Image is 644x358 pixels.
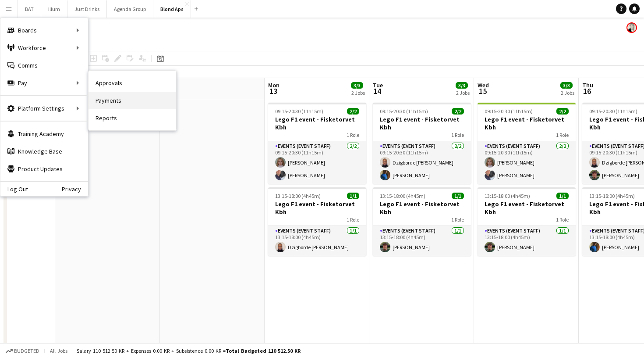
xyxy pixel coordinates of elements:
[373,141,471,184] app-card-role: Events (Event Staff)2/209:15-20:30 (11h15m)Dzigborde [PERSON_NAME][PERSON_NAME]
[107,0,153,18] button: Agenda Group
[267,86,280,96] span: 13
[268,115,366,131] h3: Lego F1 event - Fisketorvet Kbh
[77,347,301,354] div: Salary 110 512.50 KR + Expenses 0.00 KR + Subsistence 0.00 KR =
[556,108,569,115] span: 2/2
[452,193,464,199] span: 1/1
[372,86,383,96] span: 14
[456,82,468,89] span: 3/3
[351,82,363,89] span: 3/3
[373,81,383,89] span: Tue
[373,187,471,256] app-job-card: 13:15-18:00 (4h45m)1/1Lego F1 event - Fisketorvet Kbh1 RoleEvents (Event Staff)1/113:15-18:00 (4h...
[268,187,366,256] app-job-card: 13:15-18:00 (4h45m)1/1Lego F1 event - Fisketorvet Kbh1 RoleEvents (Event Staff)1/113:15-18:00 (4h...
[478,200,576,216] h3: Lego F1 event - Fisketorvet Kbh
[485,193,530,199] span: 13:15-18:00 (4h45m)
[626,22,637,33] app-user-avatar: Kersti Bøgebjerg
[0,125,88,143] a: Training Academy
[452,108,464,115] span: 2/2
[561,89,574,96] div: 2 Jobs
[41,0,67,18] button: Illum
[373,115,471,131] h3: Lego F1 event - Fisketorvet Kbh
[380,193,425,199] span: 13:15-18:00 (4h45m)
[67,0,107,18] button: Just Drinks
[88,74,176,92] a: Approvals
[373,200,471,216] h3: Lego F1 event - Fisketorvet Kbh
[560,82,573,89] span: 3/3
[456,89,470,96] div: 2 Jobs
[478,226,576,256] app-card-role: Events (Event Staff)1/113:15-18:00 (4h45m)[PERSON_NAME]
[556,193,569,199] span: 1/1
[48,347,69,354] span: All jobs
[268,226,366,256] app-card-role: Events (Event Staff)1/113:15-18:00 (4h45m)Dzigborde [PERSON_NAME]
[14,348,39,354] span: Budgeted
[0,39,88,57] div: Workforce
[347,132,359,138] span: 1 Role
[268,200,366,216] h3: Lego F1 event - Fisketorvet Kbh
[478,103,576,184] app-job-card: 09:15-20:30 (11h15m)2/2Lego F1 event - Fisketorvet Kbh1 RoleEvents (Event Staff)2/209:15-20:30 (1...
[582,81,593,89] span: Thu
[275,193,321,199] span: 13:15-18:00 (4h45m)
[268,81,280,89] span: Mon
[351,89,365,96] div: 2 Jobs
[153,0,191,18] button: Blond Aps
[268,103,366,184] app-job-card: 09:15-20:30 (11h15m)2/2Lego F1 event - Fisketorvet Kbh1 RoleEvents (Event Staff)2/209:15-20:30 (1...
[347,108,359,115] span: 2/2
[589,193,635,199] span: 13:15-18:00 (4h45m)
[88,92,176,109] a: Payments
[556,132,569,138] span: 1 Role
[4,346,41,356] button: Budgeted
[226,347,301,354] span: Total Budgeted 110 512.50 KR
[0,143,88,160] a: Knowledge Base
[347,193,359,199] span: 1/1
[451,216,464,223] span: 1 Role
[0,57,88,74] a: Comms
[485,108,533,115] span: 09:15-20:30 (11h15m)
[380,108,428,115] span: 09:15-20:30 (11h15m)
[478,141,576,184] app-card-role: Events (Event Staff)2/209:15-20:30 (11h15m)[PERSON_NAME][PERSON_NAME]
[0,74,88,92] div: Pay
[0,160,88,178] a: Product Updates
[478,187,576,256] app-job-card: 13:15-18:00 (4h45m)1/1Lego F1 event - Fisketorvet Kbh1 RoleEvents (Event Staff)1/113:15-18:00 (4h...
[373,226,471,256] app-card-role: Events (Event Staff)1/113:15-18:00 (4h45m)[PERSON_NAME]
[589,108,637,115] span: 09:15-20:30 (11h15m)
[18,0,41,18] button: BAT
[451,132,464,138] span: 1 Role
[556,216,569,223] span: 1 Role
[268,141,366,184] app-card-role: Events (Event Staff)2/209:15-20:30 (11h15m)[PERSON_NAME][PERSON_NAME]
[476,86,489,96] span: 15
[0,100,88,117] div: Platform Settings
[581,86,593,96] span: 16
[88,109,176,127] a: Reports
[275,108,323,115] span: 09:15-20:30 (11h15m)
[478,115,576,131] h3: Lego F1 event - Fisketorvet Kbh
[0,186,28,193] a: Log Out
[62,186,88,193] a: Privacy
[373,103,471,184] app-job-card: 09:15-20:30 (11h15m)2/2Lego F1 event - Fisketorvet Kbh1 RoleEvents (Event Staff)2/209:15-20:30 (1...
[478,81,489,89] span: Wed
[347,216,359,223] span: 1 Role
[0,21,88,39] div: Boards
